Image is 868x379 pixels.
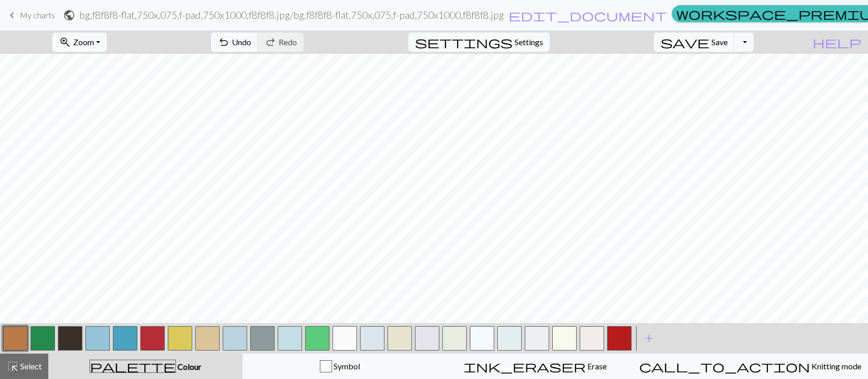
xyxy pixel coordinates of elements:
[437,354,633,379] button: Erase
[7,359,19,373] span: highlight_alt
[52,33,107,52] button: Zoom
[20,10,55,20] span: My charts
[415,36,513,48] i: Settings
[332,361,360,371] span: Symbol
[813,35,861,49] span: help
[711,37,728,47] span: Save
[508,8,667,22] span: edit_document
[639,359,810,373] span: call_to_action
[6,8,18,22] span: keyboard_arrow_left
[48,354,243,379] button: Colour
[176,362,201,371] span: Colour
[232,37,251,47] span: Undo
[6,7,55,24] a: My charts
[79,9,504,21] h2: bg,f8f8f8-flat,750x,075,f-pad,750x1000,f8f8f8.jpg / bg,f8f8f8-flat,750x,075,f-pad,750x1000,f8f8f8...
[643,331,655,345] span: add
[408,33,550,52] button: SettingsSettings
[63,8,75,22] span: public
[661,35,709,49] span: save
[243,354,438,379] button: Symbol
[415,35,513,49] span: settings
[654,33,735,52] button: Save
[73,37,94,47] span: Zoom
[218,35,230,49] span: undo
[211,33,258,52] button: Undo
[19,361,42,371] span: Select
[515,36,543,48] span: Settings
[810,361,861,371] span: Knitting mode
[59,35,71,49] span: zoom_in
[90,359,175,373] span: palette
[464,359,586,373] span: ink_eraser
[586,361,607,371] span: Erase
[633,354,868,379] button: Knitting mode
